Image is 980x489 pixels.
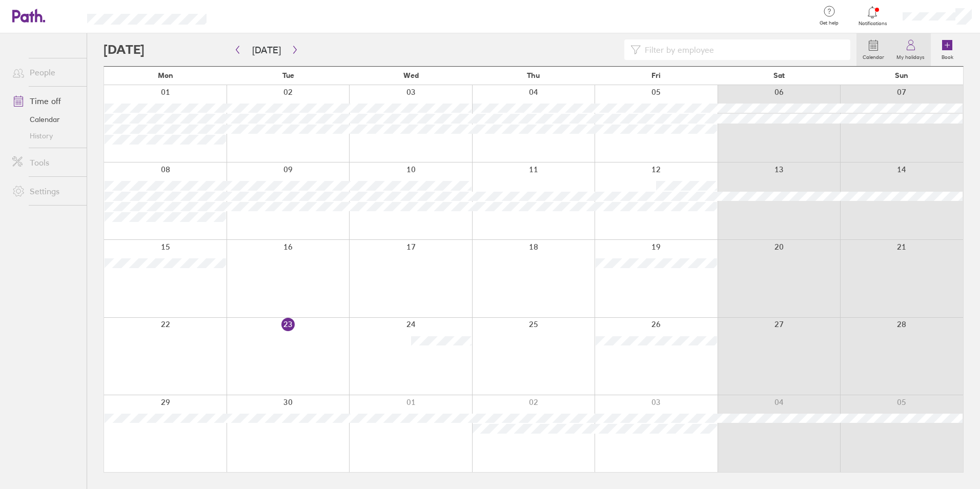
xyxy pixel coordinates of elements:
[890,33,931,66] a: My holidays
[4,128,87,144] a: History
[931,33,964,66] a: Book
[812,20,846,26] span: Get help
[856,33,890,66] a: Calendar
[527,71,540,79] span: Thu
[651,71,661,79] span: Fri
[895,71,908,79] span: Sun
[244,42,289,58] button: [DATE]
[856,5,889,27] a: Notifications
[4,152,87,173] a: Tools
[4,62,87,83] a: People
[4,91,87,111] a: Time off
[856,51,890,60] label: Calendar
[773,71,785,79] span: Sat
[890,51,931,60] label: My holidays
[403,71,419,79] span: Wed
[4,181,87,201] a: Settings
[282,71,294,79] span: Tue
[935,51,959,60] label: Book
[158,71,173,79] span: Mon
[856,21,889,27] span: Notifications
[4,111,87,128] a: Calendar
[641,40,844,59] input: Filter by employee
